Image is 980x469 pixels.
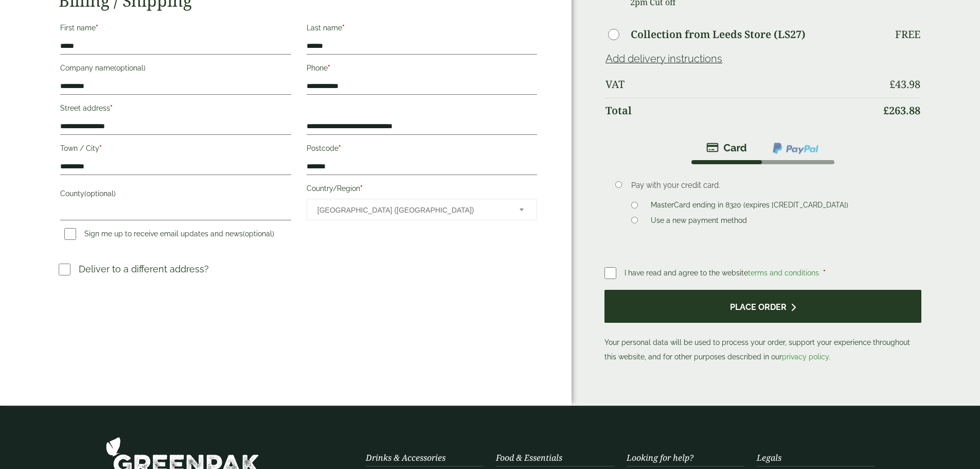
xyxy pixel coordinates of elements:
[60,21,291,38] label: First name
[631,29,806,40] label: Collection from Leeds Store (LS27)
[647,216,751,228] label: Use a new payment method
[60,141,291,159] label: Town / City
[706,142,747,154] img: stripe.png
[748,269,819,277] a: terms and conditions
[99,144,102,152] abbr: required
[647,201,852,212] label: MasterCard ending in 8320 (expires [CREDIT_CARD_DATA])
[889,77,920,91] bdi: 43.98
[60,61,291,78] label: Company name
[883,103,889,117] span: £
[772,142,819,155] img: ppcp-gateway.png
[96,24,98,32] abbr: required
[307,21,537,38] label: Last name
[360,184,363,193] abbr: required
[605,53,722,65] a: Add delivery instructions
[307,199,537,220] span: Country/Region
[60,230,278,241] label: Sign me up to receive email updates and news
[328,64,330,72] abbr: required
[307,61,537,78] label: Phone
[60,186,291,204] label: County
[110,104,113,112] abbr: required
[317,199,506,221] span: United Kingdom (UK)
[60,101,291,118] label: Street address
[307,141,537,159] label: Postcode
[79,262,209,276] p: Deliver to a different address?
[84,189,116,198] span: (optional)
[883,103,920,117] bdi: 263.88
[889,77,895,91] span: £
[64,228,76,240] input: Sign me up to receive email updates and news(optional)
[342,24,345,32] abbr: required
[307,181,537,199] label: Country/Region
[605,72,876,97] th: VAT
[338,144,341,152] abbr: required
[604,290,921,323] button: Place order
[895,28,920,41] p: Free
[114,64,146,72] span: (optional)
[605,98,876,123] th: Total
[823,269,826,277] abbr: required
[631,180,905,191] p: Pay with your credit card.
[782,353,829,361] a: privacy policy
[243,230,274,238] span: (optional)
[604,290,921,364] p: Your personal data will be used to process your order, support your experience throughout this we...
[625,269,821,277] span: I have read and agree to the website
